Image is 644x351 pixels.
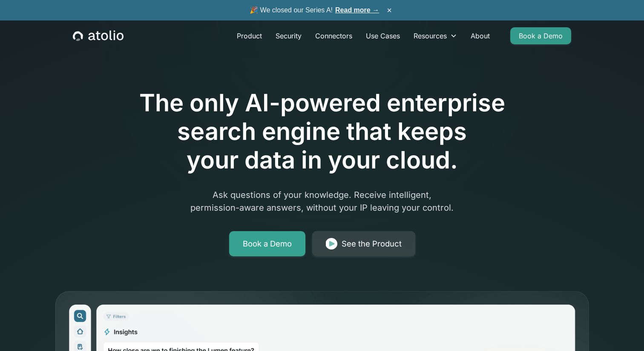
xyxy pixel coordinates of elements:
div: See the Product [342,238,402,250]
a: Book a Demo [510,27,571,44]
div: Resources [414,31,447,41]
a: Book a Demo [229,231,305,257]
a: Connectors [308,27,359,44]
a: Read more → [335,6,379,14]
a: See the Product [312,231,415,257]
h1: The only AI-powered enterprise search engine that keeps your data in your cloud. [104,89,540,175]
a: home [73,30,124,41]
button: × [384,6,394,15]
span: 🎉 We closed our Series A! [250,5,379,15]
a: Use Cases [359,27,407,44]
a: Product [230,27,269,44]
p: Ask questions of your knowledge. Receive intelligent, permission-aware answers, without your IP l... [158,189,486,214]
div: Resources [407,27,464,44]
a: Security [269,27,308,44]
a: About [464,27,497,44]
